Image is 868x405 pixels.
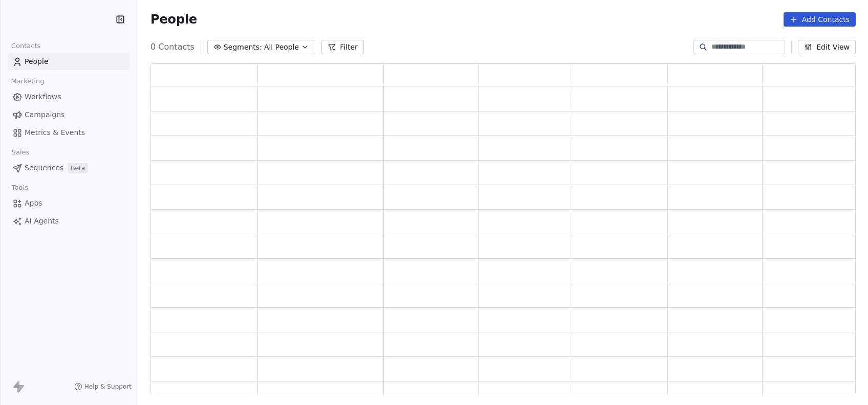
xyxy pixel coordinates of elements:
button: Edit View [798,40,856,54]
span: Help & Support [84,382,132,391]
span: Contacts [7,38,45,54]
a: Workflows [8,88,129,105]
div: grid [151,86,857,396]
span: Apps [25,198,42,209]
span: Sequences [25,163,63,173]
span: Workflows [25,92,61,102]
a: Apps [8,195,129,212]
span: People [25,56,49,67]
span: Beta [68,163,88,173]
span: People [150,12,197,27]
span: Tools [7,180,32,195]
a: SequencesBeta [8,160,129,176]
span: Segments: [224,42,262,53]
span: Metrics & Events [25,127,85,138]
span: Sales [7,145,34,160]
a: People [8,53,129,70]
span: 0 Contacts [150,41,194,53]
button: Add Contacts [784,12,856,27]
a: AI Agents [8,213,129,230]
a: Help & Support [74,382,132,391]
span: Campaigns [25,109,64,120]
button: Filter [321,40,364,54]
span: AI Agents [25,216,59,227]
span: All People [264,42,299,53]
a: Campaigns [8,106,129,123]
a: Metrics & Events [8,124,129,141]
span: Marketing [7,74,49,89]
